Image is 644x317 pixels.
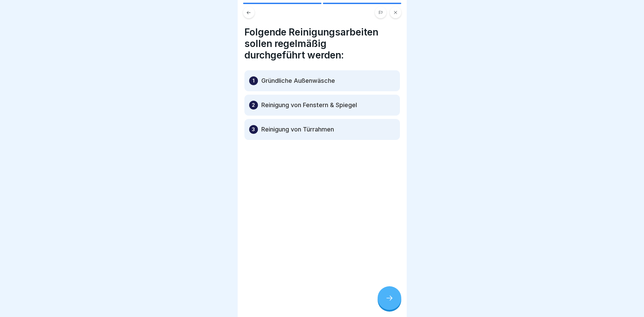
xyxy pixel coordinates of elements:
[253,77,255,85] p: 1
[244,26,400,61] h4: Folgende Reinigungsarbeiten sollen regelmäßig durchgeführt werden:
[261,125,334,133] p: Reinigung von Türrahmen
[252,125,255,133] p: 3
[252,101,255,109] p: 2
[261,77,335,85] p: Gründliche Außenwäsche
[261,101,357,109] p: Reinigung von Fenstern & Spiegel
